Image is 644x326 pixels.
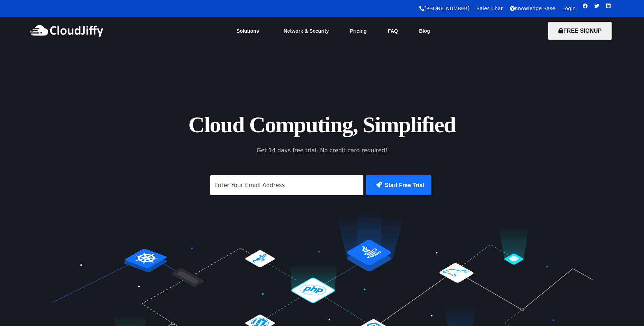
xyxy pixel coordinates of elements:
[164,110,481,139] h1: Cloud Computing, Simplified
[408,23,440,39] a: Blog
[548,28,612,34] a: FREE SIGNUP
[476,6,502,11] a: Sales Chat
[548,22,612,40] button: FREE SIGNUP
[377,23,408,39] a: FAQ
[510,6,556,11] a: Knowledge Base
[562,6,576,11] a: Login
[366,175,431,195] button: Start Free Trial
[419,6,469,11] a: [PHONE_NUMBER]
[226,23,273,39] a: Solutions
[273,23,339,39] a: Network & Security
[225,146,419,155] p: Get 14 days free trial. No credit card required!
[614,298,637,319] iframe: chat widget
[210,175,364,195] input: Enter Your Email Address
[339,23,377,39] a: Pricing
